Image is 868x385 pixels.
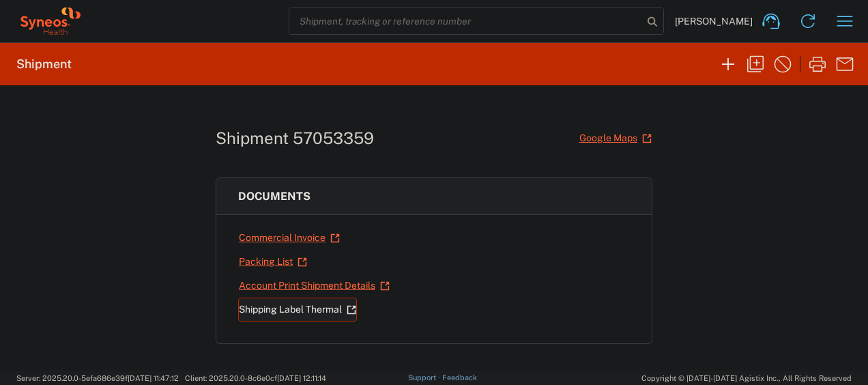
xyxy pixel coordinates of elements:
[238,250,308,274] a: Packing List
[128,374,179,382] span: [DATE] 11:47:12
[238,274,390,298] a: Account Print Shipment Details
[289,8,643,34] input: Shipment, tracking or reference number
[277,374,326,382] span: [DATE] 12:11:14
[16,56,72,72] h2: Shipment
[579,126,652,150] a: Google Maps
[238,298,357,322] a: Shipping Label Thermal
[238,190,310,203] span: Documents
[675,15,753,27] span: [PERSON_NAME]
[641,372,852,384] span: Copyright © [DATE]-[DATE] Agistix Inc., All Rights Reserved
[16,374,179,382] span: Server: 2025.20.0-5efa686e39f
[408,373,442,382] a: Support
[185,374,326,382] span: Client: 2025.20.0-8c6e0cf
[442,373,477,382] a: Feedback
[238,226,341,250] a: Commercial Invoice
[216,128,374,148] h1: Shipment 57053359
